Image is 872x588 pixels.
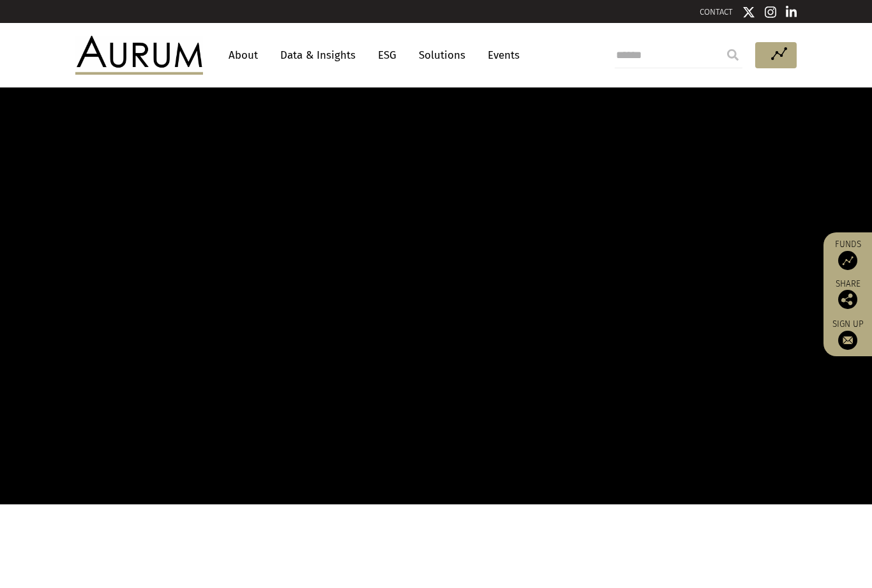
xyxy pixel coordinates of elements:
[412,43,472,67] a: Solutions
[786,6,797,19] img: Linkedin icon
[274,43,362,67] a: Data & Insights
[700,7,733,17] a: CONTACT
[838,251,857,270] img: Access Funds
[742,6,755,19] img: Twitter icon
[720,42,746,68] input: Submit
[838,331,857,350] img: Sign up to our newsletter
[838,290,857,309] img: Share this post
[372,43,403,67] a: ESG
[222,43,264,67] a: About
[481,43,520,67] a: Events
[830,319,866,350] a: Sign up
[830,239,866,270] a: Funds
[75,36,203,74] img: Aurum
[765,6,776,19] img: Instagram icon
[830,280,866,309] div: Share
